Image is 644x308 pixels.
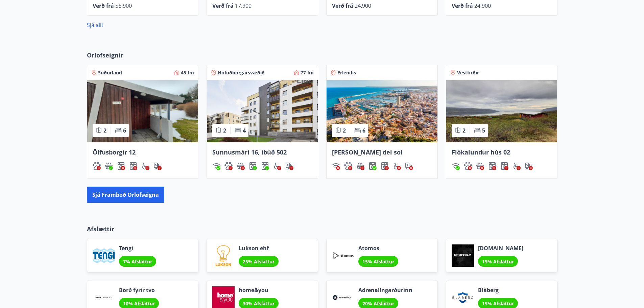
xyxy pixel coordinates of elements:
span: Suðurland [98,69,122,76]
span: 15% Afsláttur [482,258,514,265]
span: 15% Afsláttur [362,258,394,265]
img: Paella dish [327,80,437,142]
span: 25% Afsláttur [243,258,275,265]
img: nH7E6Gw2rvWFb8XaSdRp44dhkQaj4PJkOoRYItBQ.svg [285,162,293,170]
img: 8IYIKVZQyRlUC6HQIIUSdjpPGRncJsz2RzLgWvp4.svg [141,162,149,170]
span: Ölfusborgir 12 [93,148,136,156]
img: Dl16BY4EX9PAW649lg1C3oBuIaAsR6QVDQBO2cTm.svg [117,162,125,170]
img: hddCLTAnxqFUMr1fxmbGG8zWilo2syolR0f9UjPn.svg [261,162,269,170]
span: Verð frá [93,2,114,9]
span: 24.900 [474,2,491,9]
img: Dl16BY4EX9PAW649lg1C3oBuIaAsR6QVDQBO2cTm.svg [249,162,257,170]
div: Gæludýr [224,162,233,170]
div: Heitur pottur [356,162,364,170]
a: Sjá allt [87,21,103,29]
img: HJRyFFsYp6qjeUYhR4dAD8CaCEsnIFYZ05miwXoh.svg [212,162,220,170]
img: hddCLTAnxqFUMr1fxmbGG8zWilo2syolR0f9UjPn.svg [381,162,389,170]
span: Borð fyrir tvo [119,286,159,294]
img: hddCLTAnxqFUMr1fxmbGG8zWilo2syolR0f9UjPn.svg [500,162,508,170]
div: Heitur pottur [237,162,245,170]
img: h89QDIuHlAdpqTriuIvuEWkTH976fOgBEOOeu1mi.svg [476,162,484,170]
span: Höfuðborgarsvæðið [218,69,265,76]
div: Þurrkari [381,162,389,170]
span: 2 [343,127,346,134]
div: Aðgengi fyrir hjólastól [512,162,521,170]
span: Lukson ehf [239,244,279,252]
span: 4 [243,127,246,134]
div: Þurrkari [261,162,269,170]
img: h89QDIuHlAdpqTriuIvuEWkTH976fOgBEOOeu1mi.svg [105,162,113,170]
div: Heitur pottur [476,162,484,170]
span: 24.900 [355,2,371,9]
img: HJRyFFsYp6qjeUYhR4dAD8CaCEsnIFYZ05miwXoh.svg [332,162,340,170]
span: 2 [462,127,466,134]
span: 5 [482,127,485,134]
img: h89QDIuHlAdpqTriuIvuEWkTH976fOgBEOOeu1mi.svg [237,162,245,170]
img: pxcaIm5dSOV3FS4whs1soiYWTwFQvksT25a9J10C.svg [464,162,472,170]
span: 45 fm [181,69,194,76]
img: 8IYIKVZQyRlUC6HQIIUSdjpPGRncJsz2RzLgWvp4.svg [393,162,401,170]
span: Verð frá [212,2,234,9]
div: Heitur pottur [105,162,113,170]
div: Þurrkari [129,162,137,170]
div: Aðgengi fyrir hjólastól [141,162,149,170]
div: Þráðlaust net [452,162,460,170]
div: Gæludýr [93,162,101,170]
span: Bláberg [478,286,518,294]
img: Paella dish [87,80,198,142]
span: 20% Afsláttur [362,300,394,307]
div: Gæludýr [464,162,472,170]
img: 8IYIKVZQyRlUC6HQIIUSdjpPGRncJsz2RzLgWvp4.svg [273,162,281,170]
span: [PERSON_NAME] del sol [332,148,403,156]
img: nH7E6Gw2rvWFb8XaSdRp44dhkQaj4PJkOoRYItBQ.svg [525,162,533,170]
div: Hleðslustöð fyrir rafbíla [525,162,533,170]
img: Dl16BY4EX9PAW649lg1C3oBuIaAsR6QVDQBO2cTm.svg [368,162,377,170]
div: Hleðslustöð fyrir rafbíla [405,162,413,170]
button: Sjá framboð orlofseigna [87,187,164,203]
span: Verð frá [452,2,473,9]
span: 15% Afsláttur [482,300,514,307]
div: Hleðslustöð fyrir rafbíla [285,162,293,170]
div: Hleðslustöð fyrir rafbíla [153,162,162,170]
span: Flókalundur hús 02 [452,148,510,156]
div: Þvottavél [368,162,377,170]
span: home&you [239,286,279,294]
span: 17.900 [235,2,252,9]
div: Þráðlaust net [332,162,340,170]
div: Þvottavél [249,162,257,170]
img: pxcaIm5dSOV3FS4whs1soiYWTwFQvksT25a9J10C.svg [224,162,233,170]
span: Vestfirðir [457,69,479,76]
img: HJRyFFsYp6qjeUYhR4dAD8CaCEsnIFYZ05miwXoh.svg [452,162,460,170]
div: Þvottavél [117,162,125,170]
div: Þurrkari [500,162,508,170]
span: Erlendis [337,69,356,76]
span: 30% Afsláttur [243,300,275,307]
span: 77 fm [301,69,314,76]
div: Aðgengi fyrir hjólastól [273,162,281,170]
img: hddCLTAnxqFUMr1fxmbGG8zWilo2syolR0f9UjPn.svg [129,162,137,170]
span: 6 [362,127,365,134]
img: nH7E6Gw2rvWFb8XaSdRp44dhkQaj4PJkOoRYItBQ.svg [405,162,413,170]
img: Dl16BY4EX9PAW649lg1C3oBuIaAsR6QVDQBO2cTm.svg [488,162,496,170]
div: Aðgengi fyrir hjólastól [393,162,401,170]
span: [DOMAIN_NAME] [478,244,523,252]
span: 56.900 [115,2,132,9]
span: Verð frá [332,2,353,9]
span: Sunnusmári 16, íbúð 502 [212,148,287,156]
span: Orlofseignir [87,51,123,60]
div: Þvottavél [488,162,496,170]
img: nH7E6Gw2rvWFb8XaSdRp44dhkQaj4PJkOoRYItBQ.svg [153,162,162,170]
span: 10% Afsláttur [123,300,155,307]
span: Atomos [358,244,398,252]
div: Gæludýr [344,162,352,170]
span: 6 [123,127,126,134]
img: 8IYIKVZQyRlUC6HQIIUSdjpPGRncJsz2RzLgWvp4.svg [512,162,521,170]
img: pxcaIm5dSOV3FS4whs1soiYWTwFQvksT25a9J10C.svg [344,162,352,170]
span: 2 [223,127,226,134]
span: 2 [103,127,106,134]
p: Afslættir [87,224,557,233]
div: Þráðlaust net [212,162,220,170]
span: Tengi [119,244,156,252]
span: 7% Afsláttur [123,258,152,265]
img: h89QDIuHlAdpqTriuIvuEWkTH976fOgBEOOeu1mi.svg [356,162,364,170]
